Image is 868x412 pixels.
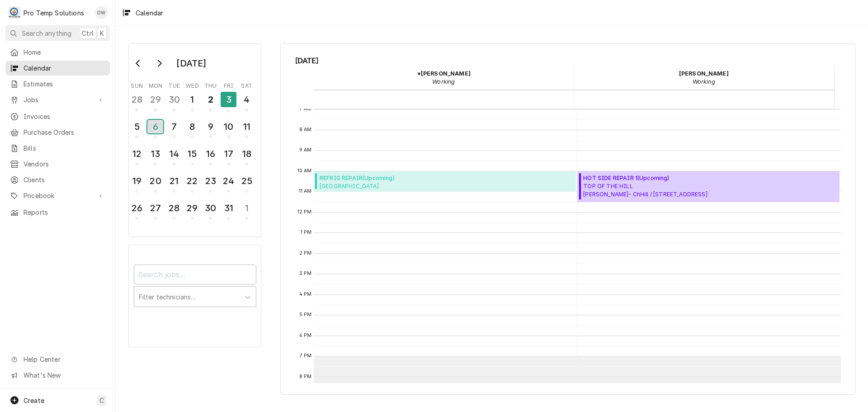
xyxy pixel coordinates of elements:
div: Calendar Day Picker [128,43,261,237]
div: 18 [240,147,254,161]
span: 3 PM [297,270,314,277]
a: Go to Jobs [5,92,110,107]
span: HOT SIDE REPAIR 1 ( Upcoming ) [583,174,707,182]
th: Thursday [202,79,220,90]
a: Go to Pricebook [5,188,110,203]
a: Go to Help Center [5,352,110,367]
span: Search anything [22,28,71,38]
em: Working [432,78,455,85]
span: 9 AM [297,147,314,154]
a: Clients [5,172,110,187]
div: 29 [185,201,199,215]
span: K [100,28,104,38]
th: Friday [220,79,238,90]
div: 30 [203,201,217,215]
div: 27 [148,201,162,215]
span: Estimates [24,79,105,89]
th: Monday [146,79,165,90]
div: 15 [185,147,199,161]
div: 8 [185,120,199,133]
div: 13 [148,147,162,161]
span: Purchase Orders [24,128,105,137]
span: Reports [24,208,105,217]
span: Ctrl [82,28,94,38]
div: 2 [203,93,217,106]
span: 4 PM [297,291,314,298]
div: Calendar Filters [134,256,256,317]
div: 6 [147,120,163,133]
a: Estimates [5,76,110,91]
span: 8 PM [297,373,314,380]
span: Bills [24,143,105,153]
div: 30 [167,93,181,106]
span: Jobs [24,95,92,104]
span: 7 AM [297,105,314,113]
th: Saturday [238,79,256,90]
div: 26 [130,201,144,215]
div: 20 [148,174,162,188]
span: C [99,396,104,405]
div: 22 [185,174,199,188]
a: Purchase Orders [5,125,110,140]
span: 8 AM [297,126,314,133]
th: Tuesday [165,79,183,90]
span: 5 PM [297,311,314,318]
span: 7 PM [297,352,314,360]
a: Bills [5,141,110,156]
span: Clients [24,175,105,185]
a: Vendors [5,156,110,171]
strong: *[PERSON_NAME] [417,70,471,77]
div: 19 [130,174,144,188]
th: Sunday [128,79,146,90]
div: 24 [222,174,236,188]
button: Go to previous month [129,56,147,71]
span: 12 PM [295,208,314,216]
div: 28 [130,93,144,106]
div: 4 [240,93,254,106]
div: 9 [203,120,217,133]
div: 3 [221,92,236,107]
span: Home [24,47,105,57]
input: Search jobs... [134,265,256,284]
span: What's New [24,370,104,380]
div: Calendar Calendar [280,43,855,395]
div: DW [95,6,108,19]
div: 11 [240,120,254,133]
div: 31 [222,201,236,215]
strong: [PERSON_NAME] [679,70,729,77]
a: Home [5,45,110,60]
span: Calendar [24,63,105,73]
span: Create [24,397,44,404]
div: HOT SIDE REPAIR 1(Upcoming)TOP OF THE HILL[PERSON_NAME]- ChHill / [STREET_ADDRESS] [577,171,840,202]
div: Dakota Williams - Working [574,66,834,89]
a: Reports [5,205,110,220]
a: Go to What's New [5,368,110,383]
div: Calendar Filters [128,245,261,347]
div: Pro Temp Solutions's Avatar [8,6,21,19]
div: 1 [185,93,199,106]
div: 10 [222,120,236,133]
div: 16 [203,147,217,161]
div: 7 [167,120,181,133]
div: *Kevin Williams - Working [314,66,574,89]
div: Dana Williams's Avatar [95,6,108,19]
span: TOP OF THE HILL [PERSON_NAME]- ChHill / [STREET_ADDRESS] [583,182,707,199]
div: [Service] REFRIG REPAIR DURHAM BULLS PARK DUR BULLS PARK / DUR / 409 Blackwell St, Durham, NC 277... [314,171,576,192]
span: [DATE] [295,55,841,66]
div: 5 [130,120,144,133]
span: 1 PM [298,229,314,236]
div: 29 [148,93,162,106]
span: [GEOGRAPHIC_DATA] DUR BULLS PARK / DUR / [STREET_ADDRESS][PERSON_NAME] [320,182,487,189]
span: 11 AM [297,188,314,195]
div: 25 [240,174,254,188]
div: 28 [167,201,181,215]
div: [Service] HOT SIDE REPAIR 1 TOP OF THE HILL TOTH- ChHill / 100 E Franklin St, Chapel Hill, NC 275... [577,171,840,202]
span: REFRIG REPAIR ( Upcoming ) [320,174,487,182]
div: [DATE] [173,56,209,71]
a: Calendar [5,61,110,76]
span: Help Center [24,355,104,364]
div: REFRIG REPAIR(Upcoming)[GEOGRAPHIC_DATA]DUR BULLS PARK / DUR / [STREET_ADDRESS][PERSON_NAME] [314,171,576,192]
div: Pro Temp Solutions [24,8,84,18]
span: 2 PM [297,250,314,257]
span: Pricebook [24,191,92,200]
